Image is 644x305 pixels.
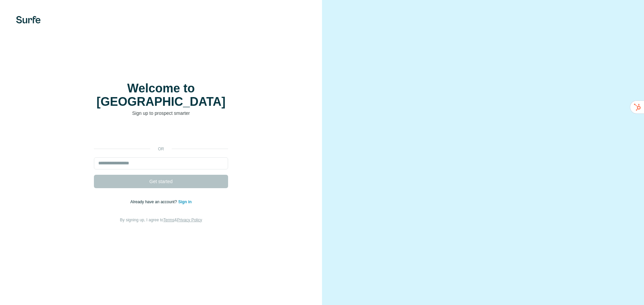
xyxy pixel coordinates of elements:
[16,16,41,23] img: Surfe's logo
[163,218,174,222] a: Terms
[150,146,172,152] p: or
[91,127,231,141] iframe: Sign in with Google Button
[120,218,202,222] span: By signing up, I agree to &
[94,82,228,108] h1: Welcome to [GEOGRAPHIC_DATA]
[94,110,228,117] p: Sign up to prospect smarter
[177,218,202,222] a: Privacy Policy
[130,200,178,204] span: Already have an account?
[178,200,192,204] a: Sign in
